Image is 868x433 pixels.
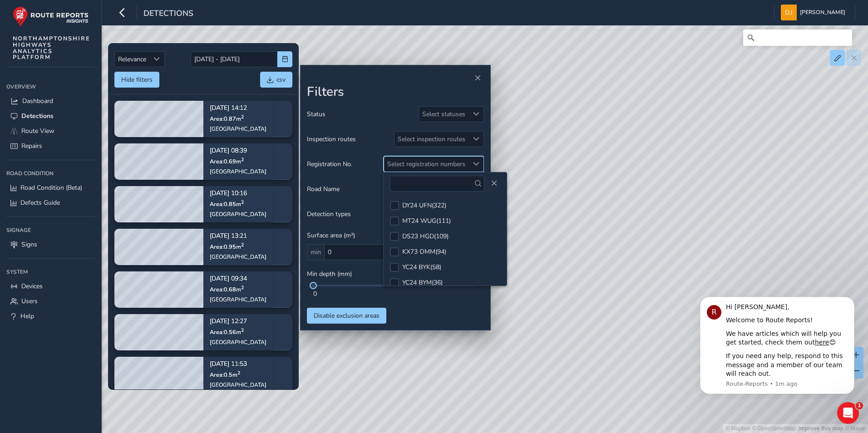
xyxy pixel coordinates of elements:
span: Devices [21,282,43,290]
div: YC24 BYK ( 58 ) [402,263,441,271]
div: DY24 UFN ( 322 ) [402,201,446,210]
span: Area: 0.68 m [210,285,244,293]
div: YC24 BYM ( 36 ) [402,278,443,287]
div: [GEOGRAPHIC_DATA] [210,296,266,303]
span: Area: 0.85 m [210,200,244,208]
a: Users [6,294,95,309]
p: [DATE] 11:53 [210,361,266,368]
div: Signage [6,223,95,237]
iframe: Intercom notifications message [686,289,868,399]
button: [PERSON_NAME] [781,5,848,20]
span: Detections [21,112,54,120]
button: Hide filters [114,72,159,88]
span: Road Name [307,185,340,193]
span: Area: 0.95 m [210,243,244,251]
span: Area: 0.69 m [210,157,244,165]
p: [DATE] 14:12 [210,105,266,112]
a: Defects Guide [6,195,95,210]
div: Sort by Date [149,52,164,67]
span: Defects Guide [20,198,60,207]
span: Inspection routes [307,135,356,143]
button: csv [260,72,292,88]
sup: 2 [237,369,240,376]
span: Detection types [307,210,351,218]
sup: 2 [241,241,244,248]
span: Dashboard [22,97,53,105]
div: MT24 WUG ( 111 ) [402,216,451,225]
span: Signs [21,240,37,249]
div: Road Condition [6,167,95,180]
button: Disable exclusion areas [307,308,386,324]
span: Area: 0.87 m [210,115,244,123]
div: [GEOGRAPHIC_DATA] [210,339,266,346]
div: [GEOGRAPHIC_DATA] [210,125,266,133]
div: 0 [313,290,478,298]
span: NORTHAMPTONSHIRE HIGHWAYS ANALYTICS PLATFORM [13,35,90,60]
a: Detections [6,108,95,123]
span: Registration No. [307,160,352,168]
input: Search [743,30,852,46]
img: diamond-layout [781,5,797,20]
span: Area: 0.56 m [210,328,244,336]
a: Devices [6,279,95,294]
div: [GEOGRAPHIC_DATA] [210,168,266,175]
p: [DATE] 08:39 [210,148,266,154]
h2: Filters [307,84,484,100]
div: Select registration numbers [384,157,469,172]
div: System [6,265,95,279]
span: Area: 0.5 m [210,371,240,379]
div: KX73 OMM ( 94 ) [402,247,446,256]
span: Route View [21,127,54,135]
p: [DATE] 12:27 [210,319,266,325]
sup: 2 [241,113,244,120]
a: Help [6,309,95,324]
input: 0 [324,244,395,260]
iframe: Intercom live chat [837,402,859,424]
a: Signs [6,237,95,252]
p: [DATE] 10:16 [210,191,266,197]
span: Relevance [115,52,149,67]
a: Road Condition (Beta) [6,180,95,195]
a: Route View [6,123,95,138]
div: Select statuses [419,107,469,122]
a: Repairs [6,138,95,153]
div: Select inspection routes [395,132,469,147]
img: rr logo [13,6,89,27]
span: [PERSON_NAME] [800,5,845,20]
div: DS23 HGD ( 109 ) [402,232,449,241]
button: Close [471,72,484,84]
sup: 2 [241,284,244,291]
span: Detections [143,8,193,20]
span: Status [307,110,325,118]
span: Surface area (m²) [307,231,355,240]
sup: 2 [241,156,244,163]
sup: 2 [241,199,244,206]
p: [DATE] 09:34 [210,276,266,282]
div: [GEOGRAPHIC_DATA] [210,381,266,389]
p: [DATE] 13:21 [210,233,266,240]
span: Users [21,297,38,305]
span: min [307,244,324,260]
span: csv [276,75,286,84]
span: Help [20,312,34,320]
span: Road Condition (Beta) [20,183,82,192]
div: Overview [6,80,95,93]
button: Close [488,177,500,190]
sup: 2 [241,327,244,334]
span: Repairs [21,142,42,150]
div: [GEOGRAPHIC_DATA] [210,253,266,261]
a: Dashboard [6,93,95,108]
span: 1 [856,402,863,409]
span: Min depth (mm) [307,270,352,278]
div: [GEOGRAPHIC_DATA] [210,211,266,218]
